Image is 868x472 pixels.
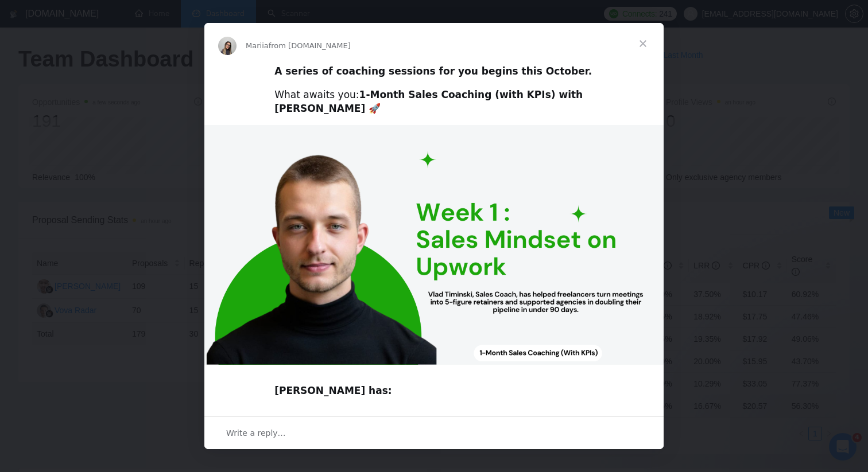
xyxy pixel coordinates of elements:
[622,23,664,64] span: Close
[274,89,583,114] b: 1-Month Sales Coaching (with KPIs) with [PERSON_NAME] 🚀
[269,41,351,50] span: from [DOMAIN_NAME]
[274,88,594,116] div: What awaits you:
[226,426,286,440] span: Write a reply…
[204,416,664,449] div: Open conversation and reply
[274,385,392,396] b: [PERSON_NAME] has:
[274,65,592,77] b: A series of coaching sessions for you begins this October.
[246,41,269,50] span: Mariia
[218,37,237,55] img: Profile image for Mariia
